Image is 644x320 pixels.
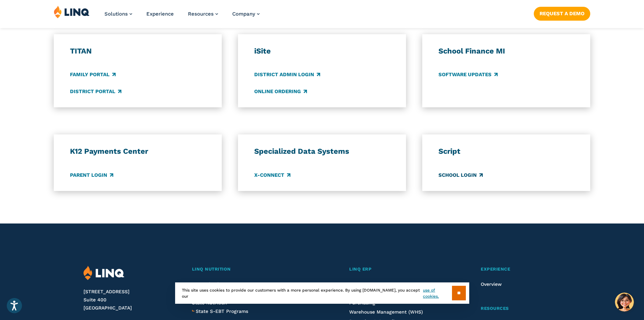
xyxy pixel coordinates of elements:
img: LINQ | K‑12 Software [54,5,90,18]
a: Finance & Accounting [349,281,401,287]
div: This site uses cookies to provide our customers with a more personal experience. By using [DOMAIN... [175,282,469,304]
a: Software Updates [438,71,498,79]
a: LINQ Nutrition [192,266,314,273]
button: Hello, have a question? Let’s chat. [615,293,634,312]
a: Online Ordering [254,88,307,95]
a: Resources [188,11,218,17]
nav: Button Navigation [534,5,590,20]
span: Company [232,11,255,17]
h3: School Finance MI [438,46,574,56]
h3: Specialized Data Systems [254,147,390,156]
a: NEWSchool Nutrition Suite [192,281,255,287]
a: Experience [146,11,174,17]
address: [STREET_ADDRESS] Suite 400 [GEOGRAPHIC_DATA] [84,288,176,312]
a: X-Connect [254,171,290,179]
a: Experience [481,266,560,273]
a: School Login [438,171,483,179]
a: Family Portal [70,71,116,79]
span: Resources [188,11,214,17]
h3: iSite [254,46,390,56]
img: LINQ | K‑12 Software [84,266,124,280]
span: LINQ ERP [349,266,372,272]
h3: Script [438,147,574,156]
h3: K12 Payments Center [70,147,206,156]
a: Solutions [104,11,132,17]
span: School Nutrition Suite [192,281,255,287]
a: LINQ ERP [349,266,445,273]
a: use of cookies. [423,287,452,299]
h3: TITAN [70,46,206,56]
a: Overview [481,281,502,287]
span: Solutions [104,11,128,17]
a: Company [232,11,260,17]
span: LINQ Nutrition [192,266,231,272]
a: Parent Login [70,171,113,179]
span: Experience [481,266,510,272]
nav: Primary Navigation [104,5,260,28]
span: NEW [192,281,203,287]
a: District Portal [70,88,121,95]
a: Request a Demo [534,7,590,20]
a: District Admin Login [254,71,320,79]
